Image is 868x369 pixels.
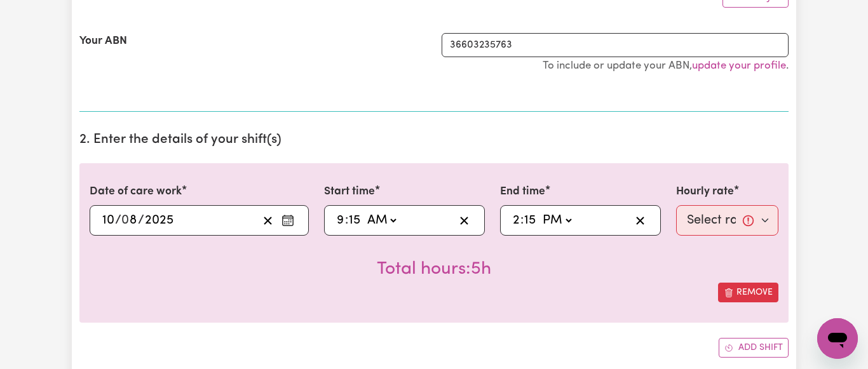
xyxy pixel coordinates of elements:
button: Add another shift [719,338,789,358]
label: Your ABN [79,33,127,50]
button: Clear date [258,211,278,230]
input: ---- [144,211,174,230]
h2: 2. Enter the details of your shift(s) [79,132,789,148]
input: -- [102,211,115,230]
button: Remove this shift [718,283,778,302]
span: / [115,213,121,227]
span: 0 [121,214,129,227]
span: Total hours worked: 5 hours [377,260,491,278]
label: End time [500,184,545,200]
label: Hourly rate [676,184,734,200]
input: -- [524,211,536,230]
span: : [345,213,348,227]
label: Start time [324,184,375,200]
small: To include or update your ABN, . [543,60,789,71]
input: -- [348,211,361,230]
button: Enter the date of care work [278,211,298,230]
input: -- [512,211,520,230]
span: : [520,213,524,227]
span: / [138,213,144,227]
a: update your profile [692,60,786,71]
label: Date of care work [90,184,182,200]
input: -- [122,211,138,230]
input: -- [336,211,345,230]
iframe: Button to launch messaging window, conversation in progress [817,318,858,359]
